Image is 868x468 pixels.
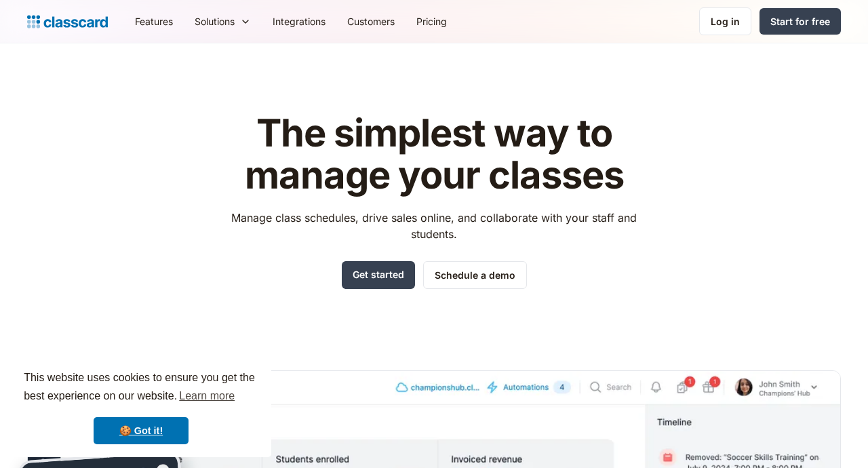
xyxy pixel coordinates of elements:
[759,8,841,35] a: Start for free
[423,261,527,289] a: Schedule a demo
[27,12,108,31] a: home
[177,386,237,406] a: learn more about cookies
[124,6,184,37] a: Features
[24,370,258,406] span: This website uses cookies to ensure you get the best experience on our website.
[195,14,235,28] div: Solutions
[770,14,830,28] div: Start for free
[406,6,458,37] a: Pricing
[262,6,336,37] a: Integrations
[711,14,740,28] div: Log in
[94,417,189,444] a: dismiss cookie message
[342,261,415,289] a: Get started
[699,7,751,35] a: Log in
[184,6,262,37] div: Solutions
[219,210,650,242] p: Manage class schedules, drive sales online, and collaborate with your staff and students.
[11,357,271,457] div: cookieconsent
[219,113,650,196] h1: The simplest way to manage your classes
[336,6,406,37] a: Customers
